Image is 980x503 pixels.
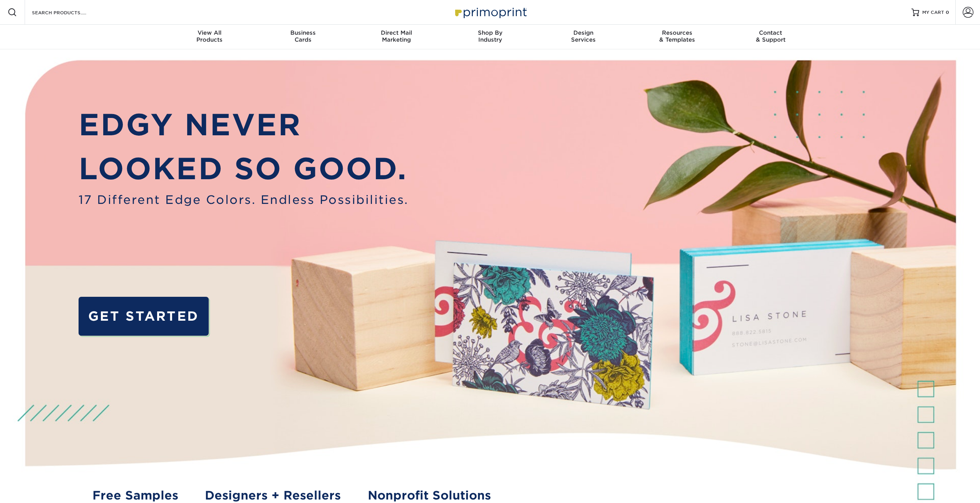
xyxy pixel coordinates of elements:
[256,29,350,43] div: Cards
[537,29,630,43] div: Services
[163,25,256,49] a: View AllProducts
[443,29,537,36] span: Shop By
[79,103,409,147] p: EDGY NEVER
[350,29,443,36] span: Direct Mail
[946,10,949,15] span: 0
[724,25,818,49] a: Contact& Support
[443,25,537,49] a: Shop ByIndustry
[537,25,630,49] a: DesignServices
[350,29,443,43] div: Marketing
[256,29,350,36] span: Business
[256,25,350,49] a: BusinessCards
[537,29,630,36] span: Design
[724,29,818,36] span: Contact
[79,147,409,191] p: LOOKED SO GOOD.
[79,191,409,209] span: 17 Different Edge Colors. Endless Possibilities.
[630,29,724,43] div: & Templates
[443,29,537,43] div: Industry
[79,297,209,335] a: GET STARTED
[350,25,443,49] a: Direct MailMarketing
[31,8,106,17] input: SEARCH PRODUCTS.....
[630,25,724,49] a: Resources& Templates
[163,29,256,36] span: View All
[724,29,818,43] div: & Support
[163,29,256,43] div: Products
[630,29,724,36] span: Resources
[452,4,529,20] img: Primoprint
[922,9,944,16] span: MY CART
